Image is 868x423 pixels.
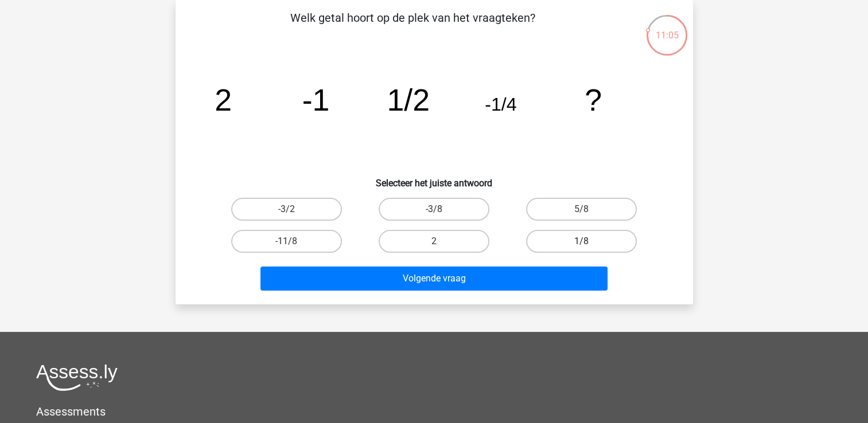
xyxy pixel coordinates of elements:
[194,169,675,189] h6: Selecteer het juiste antwoord
[260,267,608,291] button: Volgende vraag
[231,230,342,253] label: -11/8
[215,83,232,117] tspan: 2
[379,230,489,253] label: 2
[302,83,329,117] tspan: -1
[387,83,430,117] tspan: 1/2
[585,83,602,117] tspan: ?
[231,198,342,221] label: -3/2
[526,198,637,221] label: 5/8
[645,14,688,42] div: 11:05
[36,405,832,418] h5: Assessments
[36,364,118,391] img: Assessly logo
[485,94,517,115] tspan: -1/4
[526,230,637,253] label: 1/8
[194,9,632,44] p: Welk getal hoort op de plek van het vraagteken?
[379,198,489,221] label: -3/8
